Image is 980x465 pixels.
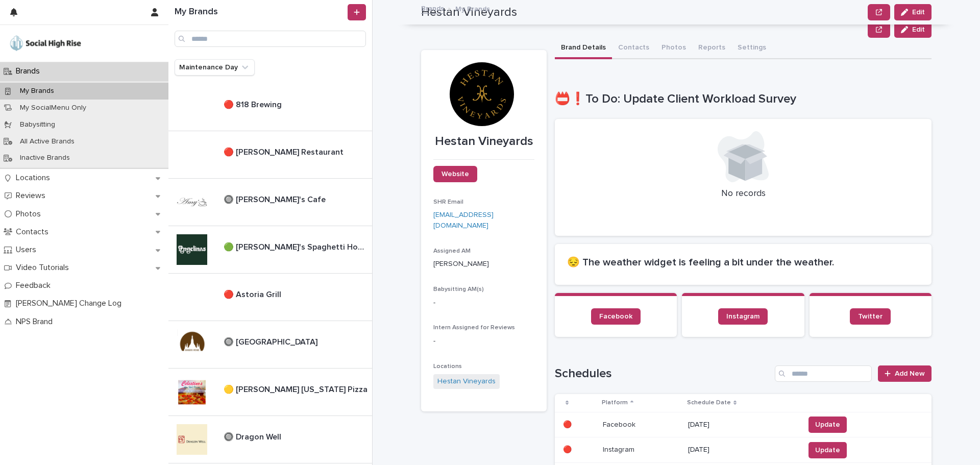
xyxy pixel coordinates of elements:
[224,145,346,157] p: 🔴 [PERSON_NAME] Restaurant
[224,383,370,395] p: 🟡 [PERSON_NAME] [US_STATE] Pizza
[718,308,768,325] a: Instagram
[563,444,574,454] p: 🔴
[912,26,925,33] span: Edit
[224,98,284,110] p: 🔴 818 Brewing
[433,336,534,347] p: -
[168,179,372,226] a: 🔘 [PERSON_NAME]'s Cafe🔘 [PERSON_NAME]'s Cafe
[555,92,932,107] h1: 📛❗To Do: Update Client Workload Survey
[433,134,534,149] p: Hestan Vineyards
[168,274,372,321] a: 🔴 Astoria Grill🔴 Astoria Grill
[168,84,372,131] a: 🔴 818 Brewing🔴 818 Brewing
[815,445,840,455] span: Update
[433,248,471,254] span: Assigned AM
[224,193,328,205] p: 🔘 [PERSON_NAME]'s Cafe
[808,442,847,458] button: Update
[175,31,366,47] input: Search
[12,245,44,255] p: Users
[567,188,919,200] p: No records
[175,59,255,76] button: Maintenance Day
[437,376,496,387] a: Hestan Vineyards
[555,38,612,59] button: Brand Details
[433,211,494,229] a: [EMAIL_ADDRESS][DOMAIN_NAME]
[602,397,628,408] p: Platform
[731,38,772,59] button: Settings
[12,191,54,201] p: Reviews
[12,137,83,146] p: All Active Brands
[687,397,731,408] p: Schedule Date
[895,370,925,377] span: Add New
[224,240,370,252] p: 🟢 [PERSON_NAME]'s Spaghetti House
[858,313,883,320] span: Twitter
[775,365,872,382] input: Search
[612,38,655,59] button: Contacts
[12,120,63,129] p: Babysitting
[421,2,444,14] a: Brands
[878,365,932,382] a: Add New
[12,66,48,76] p: Brands
[555,412,932,437] tr: 🔴🔴 FacebookFacebook [DATE]Update
[599,313,632,320] span: Facebook
[168,416,372,463] a: 🔘 Dragon Well🔘 Dragon Well
[603,419,638,429] p: Facebook
[12,104,94,112] p: My SocialMenu Only
[12,173,58,183] p: Locations
[12,317,61,327] p: NPS Brand
[12,227,57,237] p: Contacts
[603,444,636,454] p: Instagram
[168,369,372,416] a: 🟡 [PERSON_NAME] [US_STATE] Pizza🟡 [PERSON_NAME] [US_STATE] Pizza
[224,335,320,347] p: 🔘 [GEOGRAPHIC_DATA]
[455,3,490,14] p: My Brands
[12,154,78,162] p: Inactive Brands
[692,38,731,59] button: Reports
[433,363,462,370] span: Locations
[8,33,83,54] img: o5DnuTxEQV6sW9jFYBBf
[815,420,840,430] span: Update
[433,259,534,270] p: [PERSON_NAME]
[688,446,796,454] p: [DATE]
[688,421,796,429] p: [DATE]
[168,226,372,274] a: 🟢 [PERSON_NAME]'s Spaghetti House🟢 [PERSON_NAME]'s Spaghetti House
[168,131,372,179] a: 🔴 [PERSON_NAME] Restaurant🔴 [PERSON_NAME] Restaurant
[850,308,891,325] a: Twitter
[12,299,130,308] p: [PERSON_NAME] Change Log
[12,87,62,95] p: My Brands
[726,313,759,320] span: Instagram
[433,166,477,182] a: Website
[433,199,463,205] span: SHR Email
[224,288,283,300] p: 🔴 Astoria Grill
[433,298,534,308] p: -
[555,366,771,381] h1: Schedules
[591,308,641,325] a: Facebook
[224,430,283,442] p: 🔘 Dragon Well
[894,21,932,38] button: Edit
[168,321,372,369] a: 🔘 [GEOGRAPHIC_DATA]🔘 [GEOGRAPHIC_DATA]
[12,209,49,219] p: Photos
[563,419,574,429] p: 🔴
[12,263,77,273] p: Video Tutorials
[442,170,469,178] span: Website
[433,325,515,331] span: Intern Assigned for Reviews
[567,256,919,268] h2: 😔 The weather widget is feeling a bit under the weather.
[808,417,847,433] button: Update
[433,286,484,292] span: Babysitting AM(s)
[175,7,346,18] h1: My Brands
[555,437,932,463] tr: 🔴🔴 InstagramInstagram [DATE]Update
[12,281,59,290] p: Feedback
[655,38,692,59] button: Photos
